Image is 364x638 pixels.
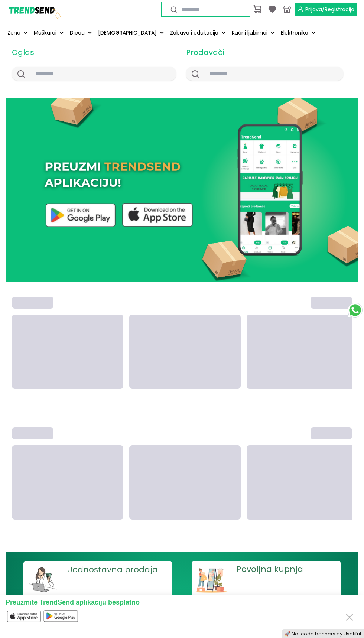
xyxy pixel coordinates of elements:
button: [DEMOGRAPHIC_DATA] [97,25,166,41]
button: Elektronika [279,25,317,41]
h2: Oglasi [12,47,176,58]
span: Prijava/Registracija [305,6,354,13]
button: Žene [6,25,29,41]
p: Zabava i edukacija [170,29,218,37]
p: Elektronika [281,29,308,37]
button: Muškarci [32,25,65,41]
button: Djeca [68,25,94,41]
p: Jednostavna prodaja [68,564,172,575]
h2: Prodavači [186,47,343,58]
span: Preuzmite TrendSend aplikaciju besplatno [6,599,140,606]
button: Prijava/Registracija [295,3,357,16]
p: Žene [7,29,20,37]
p: [DEMOGRAPHIC_DATA] [98,29,157,37]
button: Kućni ljubimci [230,25,276,41]
p: Povoljna kupnja [237,564,341,574]
img: image [6,98,358,282]
p: Kućni ljubimci [232,29,267,37]
button: Close [344,610,355,624]
img: image [195,564,228,597]
button: Zabava i edukacija [169,25,227,41]
a: 🚀 No-code banners by Usetiful [285,631,361,637]
p: Muškarci [34,29,56,37]
p: Djeca [70,29,85,37]
img: image [26,564,60,596]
